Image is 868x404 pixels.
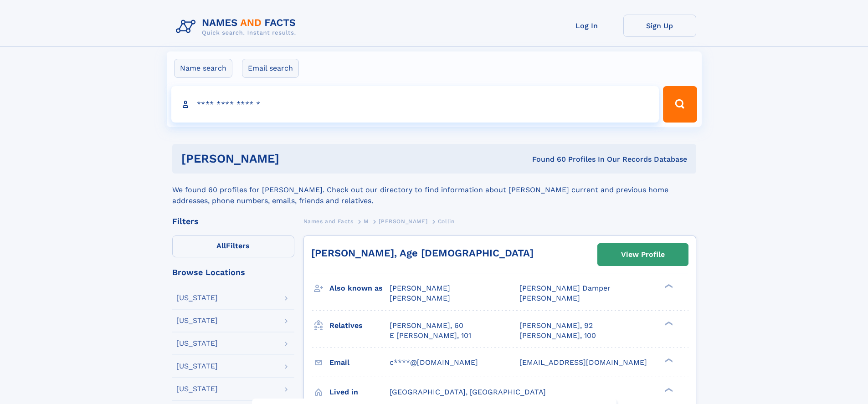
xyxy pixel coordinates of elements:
div: ❯ [663,387,673,393]
a: View Profile [598,244,688,266]
label: Email search [242,59,299,78]
span: All [216,241,226,250]
span: [PERSON_NAME] Damper [519,284,611,292]
h1: [PERSON_NAME] [181,153,406,164]
div: [US_STATE] [176,294,218,302]
h3: Relatives [329,318,390,333]
h3: Email [329,355,390,370]
span: [PERSON_NAME] [519,294,580,302]
h3: Also known as [329,281,390,296]
div: Found 60 Profiles In Our Records Database [406,154,687,164]
h3: Lived in [329,384,390,400]
a: [PERSON_NAME], 100 [519,331,596,341]
span: [PERSON_NAME] [390,294,450,302]
div: We found 60 profiles for [PERSON_NAME]. Check out our directory to find information about [PERSON... [172,174,696,206]
a: Sign Up [623,15,696,37]
span: [PERSON_NAME] [379,218,427,225]
div: [US_STATE] [176,363,218,370]
div: ❯ [663,283,673,289]
a: [PERSON_NAME], 60 [390,321,463,331]
div: ❯ [663,320,673,326]
a: [PERSON_NAME], Age [DEMOGRAPHIC_DATA] [311,247,534,259]
a: Log In [550,15,623,37]
div: Filters [172,217,294,225]
div: [US_STATE] [176,340,218,347]
label: Filters [172,235,294,257]
input: search input [171,86,659,123]
div: View Profile [621,244,665,265]
span: [PERSON_NAME] [390,284,450,292]
a: E [PERSON_NAME], 101 [390,331,471,341]
a: Names and Facts [303,215,354,227]
span: [EMAIL_ADDRESS][DOMAIN_NAME] [519,358,647,367]
a: [PERSON_NAME], 92 [519,321,593,331]
div: [US_STATE] [176,317,218,324]
div: [US_STATE] [176,385,218,393]
div: Browse Locations [172,268,294,276]
a: M [364,215,369,227]
label: Name search [174,59,232,78]
span: [GEOGRAPHIC_DATA], [GEOGRAPHIC_DATA] [390,388,546,396]
a: [PERSON_NAME] [379,215,427,227]
div: ❯ [663,357,673,363]
button: Search Button [663,86,697,123]
span: M [364,218,369,225]
img: Logo Names and Facts [172,15,303,39]
span: Collin [438,218,455,225]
